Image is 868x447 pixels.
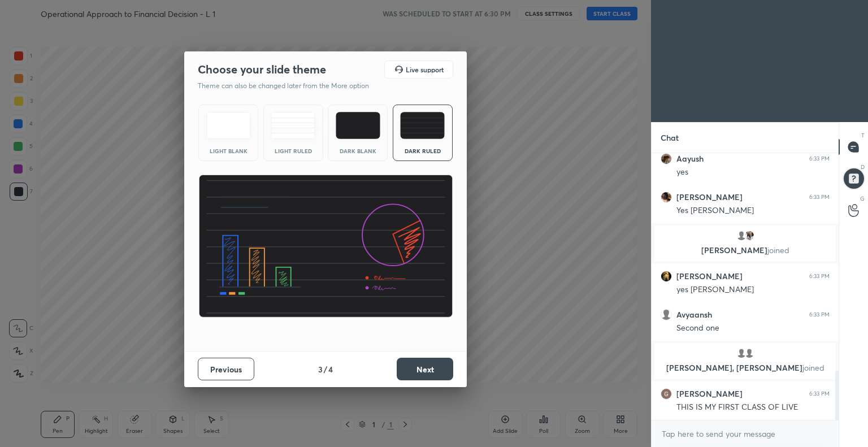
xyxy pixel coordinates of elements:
h2: Choose your slide theme [198,62,326,77]
h6: Aayush [676,154,704,164]
p: [PERSON_NAME] [661,246,829,255]
img: 4acdaa3470534afe91e395fa2d260d4e.jpg [661,271,672,282]
h6: [PERSON_NAME] [676,271,743,281]
h4: 4 [328,363,333,375]
h4: / [324,363,327,375]
div: Light Blank [206,148,251,154]
img: 62ce8518e34e4b1788999baf1d1acfa4.jpg [661,192,672,203]
img: default.png [736,230,747,241]
div: 6:33 PM [809,311,830,318]
div: Second one [676,323,830,334]
div: yes [PERSON_NAME] [676,284,830,296]
img: lightTheme.e5ed3b09.svg [206,112,251,139]
img: lightRuledTheme.5fabf969.svg [271,112,315,139]
div: 6:33 PM [809,194,830,201]
h4: 3 [318,363,323,375]
div: Dark Ruled [400,148,445,154]
p: T [861,131,865,140]
img: default.png [736,348,747,359]
span: joined [802,362,824,373]
p: Chat [652,123,688,153]
div: 6:33 PM [809,155,830,162]
img: darkTheme.f0cc69e5.svg [336,112,380,139]
div: THIS IS MY FIRST CLASS OF LIVE [676,402,830,413]
h6: [PERSON_NAME] [676,192,743,202]
div: 6:33 PM [809,390,830,397]
div: grid [652,153,839,420]
img: darkRuledTheme.de295e13.svg [400,112,445,139]
p: [PERSON_NAME], [PERSON_NAME] [661,363,829,372]
img: default.png [744,348,755,359]
p: Theme can also be changed later from the More option [198,81,381,91]
img: default.png [661,309,672,320]
button: Next [397,358,453,380]
div: Yes [PERSON_NAME] [676,205,830,216]
div: Dark Blank [335,148,380,154]
img: 3 [661,388,672,400]
img: 3 [744,230,755,241]
div: yes [676,167,830,178]
h6: Avyaansh [676,310,712,320]
img: darkRuledThemeBanner.864f114c.svg [198,175,453,318]
h5: Live support [406,66,444,73]
img: b754503c645741a39fa1d023570977bf.jpg [661,153,672,164]
p: D [861,163,865,171]
h6: [PERSON_NAME] [676,389,743,399]
button: Previous [198,358,254,380]
p: G [860,194,865,203]
span: joined [767,245,789,255]
div: Light Ruled [271,148,316,154]
div: 6:33 PM [809,273,830,280]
